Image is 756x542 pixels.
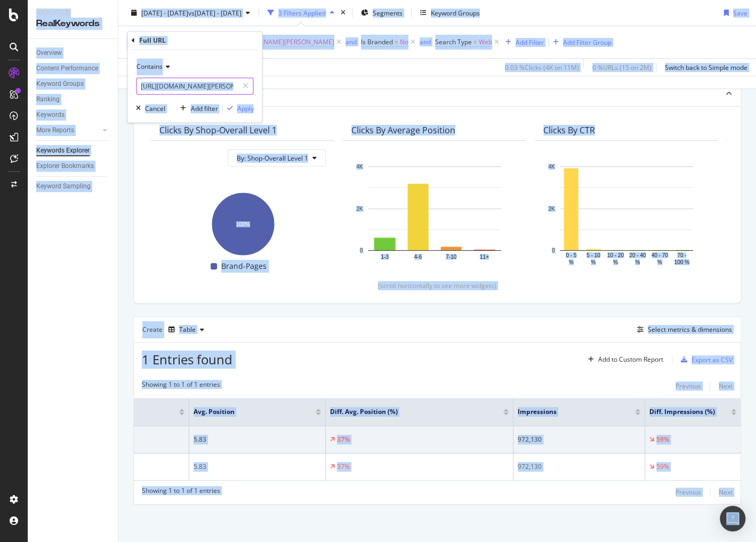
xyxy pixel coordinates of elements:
[657,259,662,265] text: %
[36,47,110,59] a: Overview
[543,125,595,135] div: Clicks By CTR
[36,78,84,90] div: Keyword Groups
[36,18,109,30] div: RealKeywords
[339,7,348,18] div: times
[733,8,747,17] div: Save
[176,103,218,114] button: Add filter
[36,145,110,156] a: Keywords Explorer
[446,254,456,260] text: 7-10
[677,351,733,368] button: Export as CSV
[652,252,669,258] text: 40 - 70
[677,252,686,258] text: 70 -
[236,221,250,227] text: 100%
[518,407,619,417] span: Impressions
[36,181,91,192] div: Keyword Sampling
[548,206,555,212] text: 2K
[361,37,393,46] span: Is Branded
[142,350,232,368] span: 1 Entries found
[36,161,94,172] div: Explorer Bookmarks
[591,259,596,265] text: %
[139,36,166,45] div: Full URL
[190,104,218,113] div: Add filter
[36,109,65,121] div: Keywords
[127,4,254,21] button: [DATE] - [DATE]vs[DATE] - [DATE]
[36,125,74,136] div: More Reports
[337,462,350,472] div: 37%
[36,94,60,105] div: Ranking
[648,325,732,334] div: Select metrics & dimensions
[164,321,208,338] button: Table
[629,252,646,258] text: 20 - 40
[373,8,403,17] span: Segments
[159,125,277,135] div: Clicks By Shop-Overall Level 1
[194,462,321,472] div: 5.83
[719,380,733,393] button: Next
[351,125,455,135] div: Clicks By Average Position
[414,254,422,260] text: 4-6
[36,145,90,156] div: Keywords Explorer
[584,351,663,368] button: Add to Custom Report
[720,506,745,531] div: Open Intercom Messenger
[159,187,326,257] svg: A chart.
[563,37,612,46] div: Add Filter Group
[518,435,640,444] div: 972,130
[543,161,710,266] svg: A chart.
[194,435,321,444] div: 5.83
[416,4,484,21] button: Keyword Groups
[473,37,477,46] span: =
[36,78,110,90] a: Keyword Groups
[435,37,472,46] span: Search Type
[194,407,300,417] span: Avg. Position
[36,94,110,105] a: Ranking
[691,355,733,364] div: Export as CSV
[420,37,431,47] button: and
[431,8,480,17] div: Keyword Groups
[675,488,701,497] div: Previous
[142,321,208,338] div: Create
[633,323,732,336] button: Select metrics & dimensions
[549,36,612,49] button: Add Filter Group
[188,8,242,17] span: vs [DATE] - [DATE]
[222,103,253,114] button: Apply
[613,259,618,265] text: %
[592,62,652,71] div: 0 % URLs ( 15 on 2M )
[607,252,624,258] text: 10 - 20
[360,248,363,253] text: 0
[395,37,398,46] span: =
[400,35,408,50] span: No
[675,486,701,499] button: Previous
[516,37,544,46] div: Add Filter
[675,381,701,390] div: Previous
[649,407,715,417] span: Diff. Impressions (%)
[501,36,544,49] button: Add Filter
[351,161,518,266] svg: A chart.
[586,252,600,258] text: 5 - 10
[179,326,196,333] div: Table
[141,8,188,17] span: [DATE] - [DATE]
[36,47,62,59] div: Overview
[479,35,492,50] span: Web
[719,381,733,390] div: Next
[719,486,733,499] button: Next
[719,488,733,497] div: Next
[237,154,308,163] span: By: Shop-Overall Level 1
[147,281,728,290] div: (scroll horizontally to see more widgets)
[142,486,220,499] div: Showing 1 to 1 of 1 entries
[552,248,555,253] text: 0
[635,259,640,265] text: %
[480,254,489,260] text: 11+
[36,63,110,74] a: Content Performance
[36,63,98,74] div: Content Performance
[357,4,407,21] button: Segments
[345,37,357,47] button: and
[665,62,747,71] div: Switch back to Simple mode
[337,435,350,444] div: 37%
[356,206,363,212] text: 2K
[505,62,579,71] div: 0.03 % Clicks ( 4K on 11M )
[278,8,326,17] div: 3 Filters Applied
[36,125,100,136] a: More Reports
